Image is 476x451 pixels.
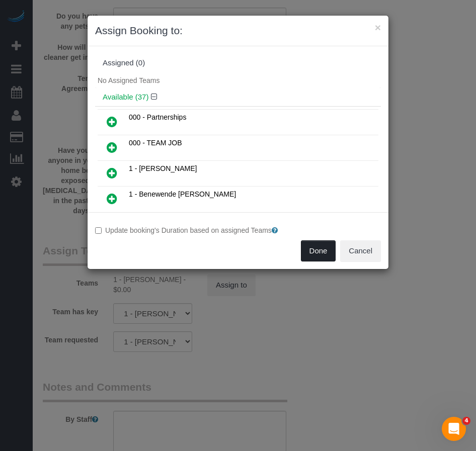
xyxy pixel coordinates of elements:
span: 4 [462,417,470,425]
h4: Available (37) [103,93,373,102]
span: No Assigned Teams [98,76,160,84]
h3: Assign Booking to: [95,23,381,38]
span: 1 - [PERSON_NAME] [129,164,197,172]
iframe: Intercom live chat [442,417,466,441]
input: Update booking's Duration based on assigned Teams [95,227,102,234]
button: Done [301,240,336,261]
div: Assigned (0) [103,59,373,67]
button: Cancel [340,240,381,261]
label: Update booking's Duration based on assigned Teams [95,225,381,235]
span: 000 - Partnerships [129,113,186,121]
span: 000 - TEAM JOB [129,139,182,147]
button: × [375,22,381,33]
span: 1 - Benewende [PERSON_NAME] [129,190,236,198]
